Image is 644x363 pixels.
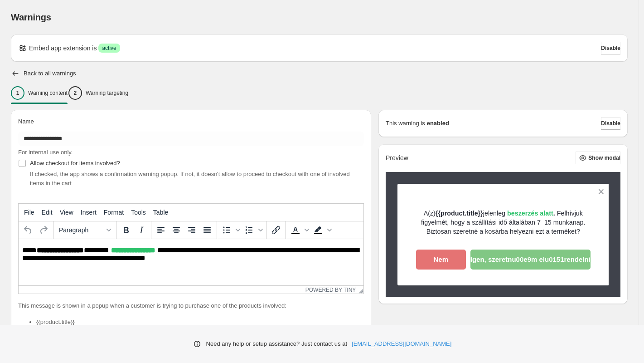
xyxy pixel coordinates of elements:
li: {{product.title}} [36,318,364,327]
strong: . [505,210,555,217]
button: 1Warning content [11,83,68,103]
div: Bullet list [219,222,242,238]
span: Format [104,209,124,216]
h2: Back to all warnings [24,70,76,77]
span: Disable [601,120,620,127]
span: Allow checkout for items involved? [30,160,120,167]
p: Warning content [28,89,68,97]
button: Disable [601,42,620,54]
h2: Preview [386,154,408,162]
p: This message is shown in a popup when a customer is trying to purchase one of the products involved: [18,301,364,310]
span: Name [18,118,34,125]
button: Italic [134,222,149,238]
div: 1 [11,86,24,100]
button: Justify [199,222,215,238]
div: Numbered list [242,222,264,238]
span: File [24,209,34,216]
span: For internal use only. [18,149,73,156]
button: Redo [36,222,51,238]
button: Show modal [576,152,620,164]
button: Igen, szeretnu00e9m elu0151rendelni [470,250,591,270]
button: Align right [184,222,199,238]
div: Background color [310,222,333,238]
span: Warnings [11,12,51,22]
button: 2Warning targeting [68,83,128,103]
button: Align left [153,222,169,238]
span: If checked, the app shows a confirmation warning popup. If not, it doesn't allow to proceed to ch... [30,171,350,186]
div: Text color [288,222,310,238]
span: beszerzés alatt [507,210,553,217]
strong: enabled [427,119,449,128]
button: Formats [55,222,114,238]
span: Disable [601,44,620,52]
span: active [102,44,116,52]
p: This warning is [386,119,425,128]
a: Powered by Tiny [305,287,356,293]
span: A(z) jelenleg [424,210,557,217]
button: Nem [416,250,466,270]
a: [EMAIL_ADDRESS][DOMAIN_NAME] [352,339,451,348]
span: View [60,209,73,216]
span: Edit [42,209,53,216]
button: Insert/edit link [268,222,284,238]
p: Felhívjuk figyelmét, hogy a szállítási idő általában 7–15 munkanap. Biztosan szeretné a kosárba h... [413,209,593,236]
div: Resize [356,286,363,294]
button: Undo [20,222,36,238]
span: Table [153,209,168,216]
span: Tools [131,209,146,216]
button: Disable [601,117,620,130]
p: Warning targeting [86,89,128,97]
iframe: Rich Text Area [19,239,363,285]
p: Embed app extension is [29,44,97,53]
div: 2 [68,86,82,100]
button: Align center [169,222,184,238]
span: Insert [81,209,97,216]
button: Bold [118,222,134,238]
strong: {{product.title}} [436,210,483,217]
span: Show modal [588,154,620,162]
span: Paragraph [59,226,103,234]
